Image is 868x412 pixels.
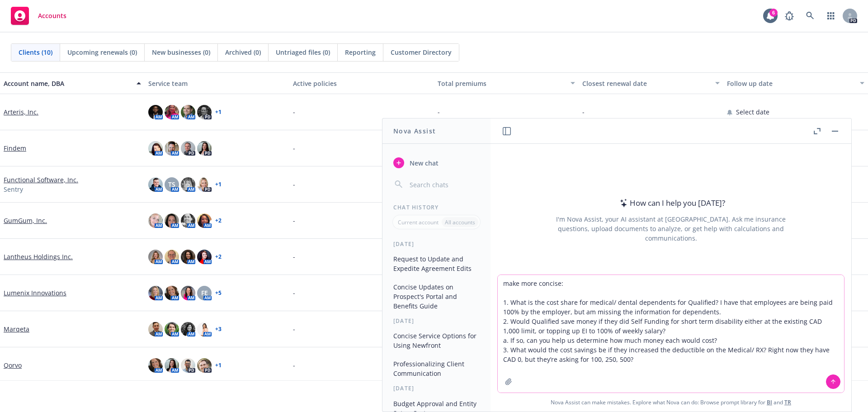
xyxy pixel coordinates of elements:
[736,107,769,117] span: Select date
[197,250,212,264] img: photo
[582,79,710,88] div: Closest renewal date
[197,213,212,228] img: photo
[390,279,483,313] button: Concise Updates on Prospect's Portal and Benefits Guide
[165,213,179,228] img: photo
[780,7,798,25] a: Report a Bug
[769,9,778,17] div: 6
[165,358,179,373] img: photo
[148,250,163,264] img: photo
[4,175,78,185] a: Functional Software, Inc.
[408,158,439,168] span: New chat
[181,213,195,228] img: photo
[165,286,179,300] img: photo
[215,254,222,260] a: + 2
[382,384,491,392] div: [DATE]
[391,47,452,57] span: Customer Directory
[390,251,483,276] button: Request to Update and Expedite Agreement Edits
[4,252,73,261] a: Lantheus Holdings Inc.
[181,141,195,156] img: photo
[293,288,295,298] span: -
[148,286,163,300] img: photo
[582,107,585,117] span: -
[408,178,480,191] input: Search chats
[289,72,434,94] button: Active policies
[4,107,38,117] a: Arteris, Inc.
[7,3,70,28] a: Accounts
[197,358,212,373] img: photo
[215,363,222,368] a: + 1
[165,105,179,119] img: photo
[382,240,491,248] div: [DATE]
[390,328,483,353] button: Concise Service Options for Using Newfront
[181,322,195,336] img: photo
[148,141,163,156] img: photo
[215,109,222,115] a: + 1
[148,79,286,88] div: Service team
[822,7,840,25] a: Switch app
[293,79,430,88] div: Active policies
[579,72,723,94] button: Closest renewal date
[145,72,289,94] button: Service team
[181,286,195,300] img: photo
[152,47,210,57] span: New businesses (0)
[293,180,295,189] span: -
[382,317,491,325] div: [DATE]
[393,126,436,136] h1: Nova Assist
[148,358,163,373] img: photo
[215,218,222,223] a: + 2
[181,105,195,119] img: photo
[4,324,29,334] a: Marqeta
[801,7,819,25] a: Search
[382,204,491,211] div: Chat History
[438,107,440,117] span: -
[293,143,295,153] span: -
[4,143,26,153] a: Findem
[390,155,483,171] button: New chat
[148,322,163,336] img: photo
[4,185,23,194] span: Sentry
[398,218,439,226] p: Current account
[215,290,222,296] a: + 5
[293,216,295,225] span: -
[148,105,163,119] img: photo
[390,356,483,381] button: Professionalizing Client Communication
[181,177,195,192] img: photo
[38,12,66,19] span: Accounts
[197,177,212,192] img: photo
[165,141,179,156] img: photo
[148,213,163,228] img: photo
[4,360,22,370] a: Qorvo
[293,324,295,334] span: -
[215,182,222,187] a: + 1
[168,180,175,189] span: TS
[148,177,163,192] img: photo
[197,322,212,336] img: photo
[181,358,195,373] img: photo
[293,360,295,370] span: -
[181,250,195,264] img: photo
[498,275,844,393] textarea: make more concise: 1. What is the cost share for medical/ dental dependents for Qualified? I have...
[197,141,212,156] img: photo
[494,393,848,412] span: Nova Assist can make mistakes. Explore what Nova can do: Browse prompt library for and
[544,214,798,243] div: I'm Nova Assist, your AI assistant at [GEOGRAPHIC_DATA]. Ask me insurance questions, upload docum...
[197,105,212,119] img: photo
[445,218,475,226] p: All accounts
[434,72,579,94] button: Total premiums
[345,47,376,57] span: Reporting
[67,47,137,57] span: Upcoming renewals (0)
[767,398,772,406] a: BI
[293,107,295,117] span: -
[784,398,791,406] a: TR
[225,47,261,57] span: Archived (0)
[293,252,295,261] span: -
[276,47,330,57] span: Untriaged files (0)
[4,216,47,225] a: GumGum, Inc.
[19,47,52,57] span: Clients (10)
[165,250,179,264] img: photo
[727,79,854,88] div: Follow up date
[4,79,131,88] div: Account name, DBA
[165,322,179,336] img: photo
[201,288,208,298] span: FE
[215,327,222,332] a: + 3
[723,72,868,94] button: Follow up date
